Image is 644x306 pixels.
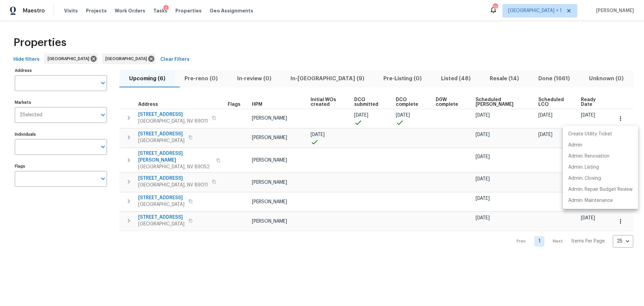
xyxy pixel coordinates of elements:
[568,197,613,204] p: Admin: Maintenance
[568,164,599,171] p: Admin: Listing
[568,153,609,160] p: Admin: Renovation
[568,186,633,193] p: Admin: Repair Budget Review
[568,131,612,138] p: Create Utility Ticket
[568,142,582,149] p: Admin
[568,175,601,182] p: Admin: Closing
